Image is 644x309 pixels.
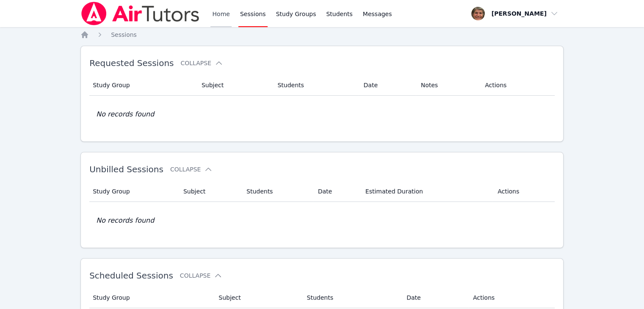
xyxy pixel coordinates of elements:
[180,59,223,67] button: Collapse
[89,202,555,239] td: No records found
[468,287,555,308] th: Actions
[178,181,241,202] th: Subject
[89,96,555,133] td: No records found
[89,181,178,202] th: Study Group
[213,287,301,308] th: Subject
[80,2,200,25] img: Air Tutors
[180,271,222,280] button: Collapse
[89,164,163,174] span: Unbilled Sessions
[196,75,273,96] th: Subject
[360,181,492,202] th: Estimated Duration
[492,181,555,202] th: Actions
[89,287,213,308] th: Study Group
[302,287,402,308] th: Students
[363,10,392,18] span: Messages
[111,31,137,38] span: Sessions
[111,30,137,39] a: Sessions
[359,75,416,96] th: Date
[401,287,468,308] th: Date
[89,270,173,281] span: Scheduled Sessions
[80,30,564,39] nav: Breadcrumb
[170,165,213,174] button: Collapse
[89,75,196,96] th: Study Group
[89,58,174,68] span: Requested Sessions
[416,75,480,96] th: Notes
[241,181,313,202] th: Students
[272,75,358,96] th: Students
[480,75,555,96] th: Actions
[313,181,360,202] th: Date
